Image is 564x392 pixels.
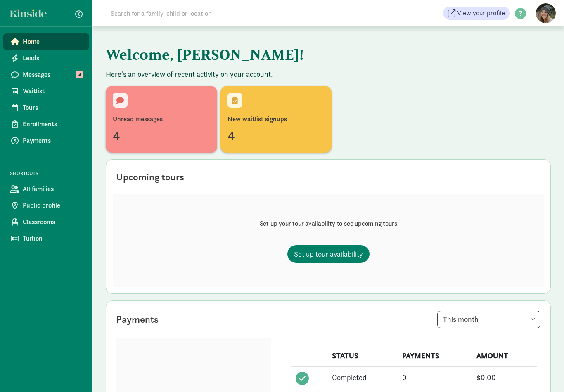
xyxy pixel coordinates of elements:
a: New waitlist signups4 [220,86,332,153]
span: Payments [23,136,83,146]
h1: Welcome, [PERSON_NAME]! [106,40,514,69]
a: Payments [3,132,89,149]
span: Enrollments [23,119,83,129]
a: All families [3,181,89,197]
a: Classrooms [3,214,89,230]
th: AMOUNT [472,345,537,367]
a: Tuition [3,230,89,247]
div: New waitlist signups [227,114,325,124]
span: Messages [23,70,83,80]
span: Set up tour availability [294,248,363,260]
div: Payments [116,312,159,327]
span: Public profile [23,201,83,210]
a: Waitlist [3,83,89,99]
a: Enrollments [3,116,89,132]
span: Tuition [23,234,83,243]
p: Here's an overview of recent activity on your account. [106,69,551,79]
a: Leads [3,50,89,66]
div: 0 [402,372,467,383]
a: Messages 4 [3,66,89,83]
th: STATUS [327,345,397,367]
a: Home [3,33,89,50]
div: $0.00 [476,372,532,383]
a: Public profile [3,197,89,214]
span: Leads [23,53,83,63]
span: Home [23,37,83,47]
div: 4 [113,126,210,146]
a: View your profile [443,7,510,20]
span: Tours [23,103,83,113]
span: View your profile [457,8,505,18]
div: Completed [332,372,392,383]
span: All families [23,184,83,194]
span: Classrooms [23,217,83,227]
div: Upcoming tours [116,170,184,184]
a: Tours [3,99,89,116]
a: Unread messages4 [106,86,217,153]
input: Search for a family, child or location [106,5,337,21]
span: 4 [76,71,83,78]
p: Set up your tour availability to see upcoming tours [260,219,397,229]
div: 4 [227,126,325,146]
div: Unread messages [113,114,210,124]
iframe: Chat Widget [523,352,564,392]
span: Waitlist [23,86,83,96]
a: Set up tour availability [287,245,370,263]
th: PAYMENTS [397,345,472,367]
